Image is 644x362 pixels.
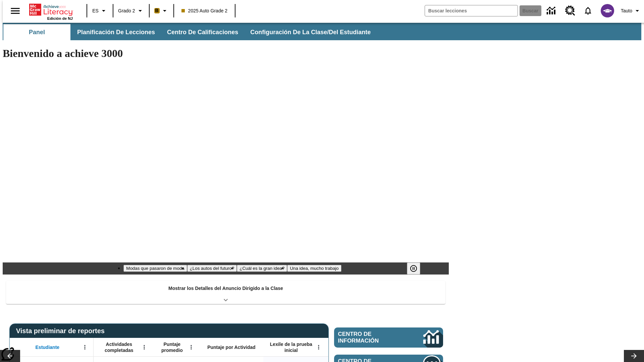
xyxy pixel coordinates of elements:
button: Abrir menú [186,342,196,352]
div: Subbarra de navegación [3,23,641,40]
span: Tauto [621,7,632,14]
span: Puntaje por Actividad [207,344,255,350]
div: Subbarra de navegación [3,24,377,40]
span: Actividades completadas [97,341,141,353]
button: Perfil/Configuración [618,5,644,17]
span: B [155,6,159,15]
a: Notificaciones [579,2,597,19]
a: Centro de información [543,2,561,20]
p: Mostrar los Detalles del Anuncio Dirigido a la Clase [168,285,283,292]
button: Pausar [407,262,420,275]
span: 2025 Auto Grade 2 [181,7,228,14]
a: Portada [29,3,73,16]
button: Carrusel de lecciones, seguir [624,350,644,362]
h1: Bienvenido a achieve 3000 [3,47,449,60]
input: Buscar campo [425,5,518,16]
button: Abrir menú [314,342,324,352]
img: avatar image [601,4,614,17]
button: Diapositiva 4 Una idea, mucho trabajo [287,265,341,272]
button: Boost El color de la clase es anaranjado claro. Cambiar el color de la clase. [152,5,171,17]
button: Diapositiva 3 ¿Cuál es la gran idea? [237,265,287,272]
span: ES [92,7,99,14]
a: Centro de recursos, Se abrirá en una pestaña nueva. [561,2,579,20]
button: Abrir el menú lateral [5,1,25,21]
button: Centro de calificaciones [162,24,244,40]
span: Grado 2 [118,7,135,14]
button: Panel [3,24,70,40]
span: Lexile de la prueba inicial [267,341,316,353]
span: Vista preliminar de reportes [16,327,108,335]
div: Portada [29,2,73,20]
button: Configuración de la clase/del estudiante [245,24,376,40]
a: Centro de información [334,327,443,348]
span: Estudiante [36,344,60,350]
span: Centro de información [338,331,401,344]
button: Abrir menú [80,342,90,352]
button: Escoja un nuevo avatar [597,2,618,19]
button: Planificación de lecciones [72,24,160,40]
button: Lenguaje: ES, Selecciona un idioma [89,5,111,17]
button: Grado: Grado 2, Elige un grado [115,5,147,17]
div: Pausar [407,262,427,275]
button: Abrir menú [139,342,149,352]
button: Diapositiva 1 Modas que pasaron de moda [123,265,187,272]
span: Puntaje promedio [156,341,188,353]
button: Diapositiva 2 ¿Los autos del futuro? [187,265,237,272]
div: Mostrar los Detalles del Anuncio Dirigido a la Clase [6,281,445,304]
span: Edición de NJ [47,16,73,20]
